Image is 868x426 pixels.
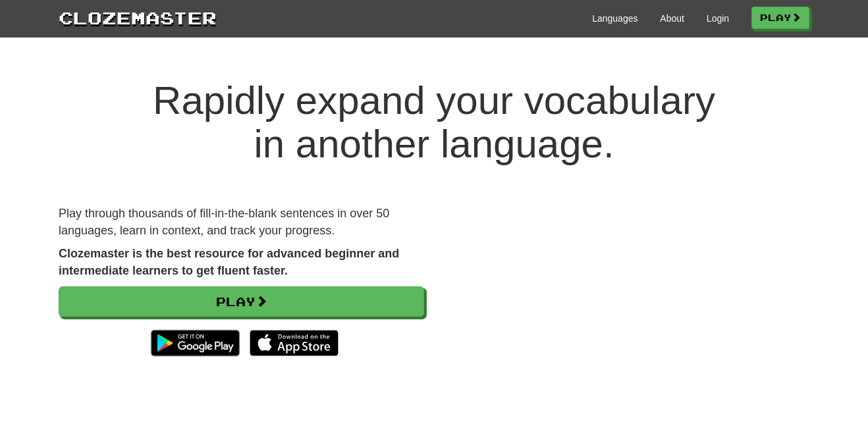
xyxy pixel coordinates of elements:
[250,330,339,356] img: Download_on_the_App_Store_Badge_US-UK_135x40-25178aeef6eb6b83b96f5f2d004eda3bffbb37122de64afbaef7...
[751,7,809,29] a: Play
[592,12,637,25] a: Languages
[59,247,399,277] strong: Clozemaster is the best resource for advanced beginner and intermediate learners to get fluent fa...
[144,323,246,363] img: Get it on Google Play
[59,286,424,317] a: Play
[707,12,729,25] a: Login
[59,5,217,30] a: Clozemaster
[59,205,424,239] p: Play through thousands of fill-in-the-blank sentences in over 50 languages, learn in context, and...
[660,12,684,25] a: About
